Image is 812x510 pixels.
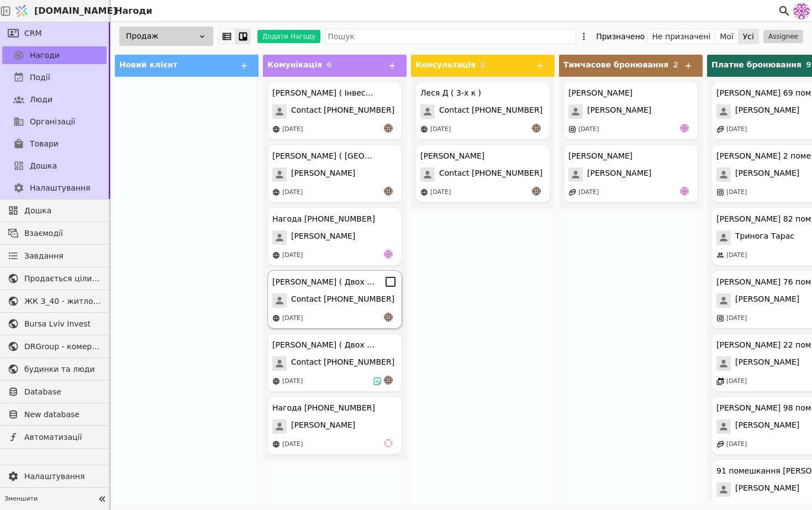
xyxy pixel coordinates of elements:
img: an [532,187,541,196]
span: Contact [PHONE_NUMBER] [439,104,542,119]
span: Консультація [415,60,476,69]
img: online-store.svg [272,125,280,133]
button: Не призначені [647,29,715,44]
img: an [384,376,393,385]
span: Bursa Lviv Invest [24,318,101,330]
img: affiliate-program.svg [568,188,576,196]
span: [DOMAIN_NAME] [34,4,117,18]
span: [PERSON_NAME] [735,167,799,182]
img: online-store.svg [272,314,280,322]
button: Додати Нагоду [257,30,320,43]
a: Нагоди [2,46,107,64]
div: Леся Д ( 3-х к ) [420,87,481,99]
span: Дошка [24,205,101,217]
span: [PERSON_NAME] [735,104,799,119]
span: Товари [30,138,59,150]
div: [DATE] [282,251,303,260]
a: CRM [2,24,107,42]
div: [DATE] [726,125,747,134]
span: Платне бронювання [711,60,802,69]
a: Події [2,69,107,86]
span: [PERSON_NAME] [735,356,799,371]
span: Зменшити [4,495,94,504]
img: online-store.svg [420,188,428,196]
a: Bursa Lviv Invest [2,315,107,333]
div: Призначено [596,29,645,44]
img: online-store.svg [272,188,280,196]
button: Усі [739,29,758,44]
span: Організації [30,116,75,128]
a: Взаємодії [2,224,107,242]
img: instagram.svg [568,125,576,133]
span: [PERSON_NAME] [291,230,355,245]
input: Пошук [325,29,576,44]
div: Продаж [119,27,213,46]
div: [PERSON_NAME] ( Інвестиція ) [272,87,377,99]
div: [DATE] [726,188,747,197]
div: [PERSON_NAME] [420,150,484,162]
div: [PERSON_NAME][PERSON_NAME][DATE]de [563,81,698,140]
span: Database [24,386,101,398]
img: de [384,250,393,259]
span: [PERSON_NAME] [291,167,355,182]
div: Нагода [PHONE_NUMBER][PERSON_NAME][DATE]de [267,207,402,266]
div: [DATE] [430,125,451,134]
div: [PERSON_NAME] [568,150,632,162]
img: Logo [13,1,30,22]
a: Люди [2,91,107,108]
div: [PERSON_NAME] ( Двох к для дочки )Contact [PHONE_NUMBER][DATE]an [267,270,402,329]
a: Товари [2,135,107,153]
span: New database [24,409,101,420]
span: Contact [PHONE_NUMBER] [291,293,394,308]
span: 2 [480,60,486,69]
a: Налаштування [2,179,107,197]
span: будинки та люди [24,364,101,375]
img: an [384,187,393,196]
img: affiliate-program.svg [716,125,724,133]
img: affiliate-program.svg [716,440,724,448]
div: [DATE] [282,125,303,134]
span: Дошка [30,160,57,172]
span: Налаштування [30,182,90,194]
div: [DATE] [726,251,747,260]
span: [PERSON_NAME] [735,482,799,497]
span: Люди [30,94,52,106]
a: ЖК З_40 - житлова та комерційна нерухомість класу Преміум [2,292,107,310]
div: [PERSON_NAME] ( [GEOGRAPHIC_DATA] ) [272,150,377,162]
span: Події [30,72,50,83]
div: [DATE] [430,188,451,197]
img: online-store.svg [272,440,280,448]
span: [PERSON_NAME] [291,419,355,434]
span: Завдання [24,250,64,262]
div: Нагода [PHONE_NUMBER][PERSON_NAME][DATE]vi [267,396,402,455]
img: people.svg [716,251,724,259]
div: [PERSON_NAME][PERSON_NAME][DATE]de [563,144,698,203]
div: [PERSON_NAME] ( Двох к для себе ) [272,339,377,351]
a: Продається цілий будинок [PERSON_NAME] нерухомість [2,270,107,287]
img: an [384,313,393,322]
div: [PERSON_NAME] ( Інвестиція )Contact [PHONE_NUMBER][DATE]an [267,81,402,140]
span: CRM [24,28,42,39]
img: instagram.svg [716,314,724,322]
span: Комунікація [267,60,322,69]
span: 9 [806,60,811,69]
span: Contact [PHONE_NUMBER] [291,356,394,371]
button: Мої [715,29,739,44]
div: [DATE] [726,377,747,386]
span: Налаштування [24,471,101,482]
h2: Нагоди [110,4,152,18]
span: Нагоди [30,50,60,61]
span: Автоматизації [24,432,101,443]
span: [PERSON_NAME] [587,104,651,119]
span: Взаємодії [24,228,101,239]
img: vi [384,439,393,448]
a: Дошка [2,157,107,175]
img: instagram.svg [716,188,724,196]
img: online-store.svg [272,251,280,259]
img: an [532,124,541,133]
span: DRGroup - комерційна нерухоомість [24,341,101,353]
div: Нагода [PHONE_NUMBER] [272,213,375,225]
div: [PERSON_NAME] ( Двох к для себе )Contact [PHONE_NUMBER][DATE]an [267,333,402,392]
div: [DATE] [578,188,599,197]
div: [PERSON_NAME]Contact [PHONE_NUMBER][DATE]an [415,144,550,203]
